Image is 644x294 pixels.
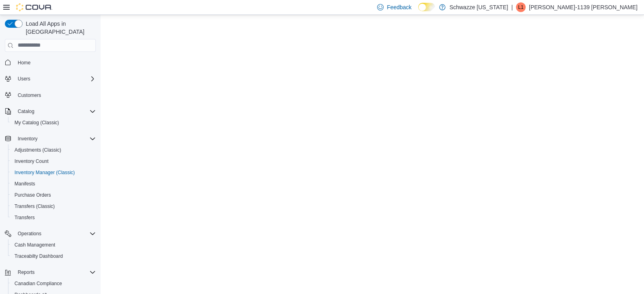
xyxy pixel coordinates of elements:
span: Adjustments (Classic) [14,147,61,153]
a: Inventory Count [11,156,52,166]
span: Manifests [11,179,96,189]
span: Inventory Manager (Classic) [11,168,96,177]
span: Load All Apps in [GEOGRAPHIC_DATA] [23,20,96,36]
span: Customers [18,92,41,99]
button: Catalog [2,106,99,117]
a: Customers [14,90,44,100]
span: Inventory Count [14,158,49,164]
p: [PERSON_NAME]-1139 [PERSON_NAME] [529,2,638,12]
span: Adjustments (Classic) [11,145,96,155]
a: Adjustments (Classic) [11,145,64,155]
button: Transfers (Classic) [8,201,99,212]
span: Manifests [14,181,35,187]
a: Transfers [11,213,38,222]
button: Traceabilty Dashboard [8,251,99,262]
span: Home [18,60,31,66]
span: Customers [14,90,96,100]
button: Home [2,57,99,68]
span: Transfers (Classic) [11,201,96,211]
button: Adjustments (Classic) [8,144,99,156]
button: Purchase Orders [8,189,99,201]
span: Home [14,58,96,68]
span: Reports [14,267,96,277]
button: Reports [14,267,38,277]
button: Customers [2,89,99,101]
span: Traceabilty Dashboard [11,251,96,261]
span: Users [14,74,96,84]
span: My Catalog (Classic) [14,119,59,126]
span: Transfers (Classic) [14,203,55,210]
button: Transfers [8,212,99,223]
button: My Catalog (Classic) [8,117,99,128]
a: Transfers (Classic) [11,201,58,211]
span: Operations [18,230,41,237]
span: Purchase Orders [14,192,51,198]
p: Schwazze [US_STATE] [450,2,508,12]
a: Cash Management [11,240,58,250]
button: Catalog [14,107,37,116]
span: Inventory [14,134,96,144]
span: Reports [18,269,35,275]
a: Purchase Orders [11,190,54,200]
button: Inventory [2,133,99,144]
button: Inventory [14,134,41,144]
a: Canadian Compliance [11,279,65,288]
button: Users [14,74,33,84]
p: | [511,2,513,12]
span: Canadian Compliance [14,280,62,287]
span: Inventory Count [11,156,96,166]
button: Reports [2,267,99,278]
span: Traceabilty Dashboard [14,253,63,259]
button: Operations [2,228,99,239]
button: Inventory Manager (Classic) [8,167,99,178]
span: Inventory [18,136,37,142]
button: Canadian Compliance [8,278,99,289]
span: Cash Management [11,240,96,250]
span: Purchase Orders [11,190,96,200]
span: Feedback [387,3,411,11]
span: Transfers [11,213,96,222]
input: Dark Mode [418,3,435,11]
a: Traceabilty Dashboard [11,251,66,261]
div: Loretta-1139 Chavez [516,2,526,12]
span: Operations [14,229,96,238]
a: Home [14,58,34,68]
span: Dark Mode [418,11,419,12]
button: Operations [14,229,45,238]
span: My Catalog (Classic) [11,118,96,127]
span: Catalog [14,107,96,116]
span: Canadian Compliance [11,279,96,288]
button: Inventory Count [8,156,99,167]
span: Inventory Manager (Classic) [14,169,75,176]
a: My Catalog (Classic) [11,118,62,127]
span: Catalog [18,108,34,115]
span: Transfers [14,214,35,221]
span: Cash Management [14,242,55,248]
span: Users [18,76,30,82]
button: Cash Management [8,239,99,251]
button: Manifests [8,178,99,189]
a: Manifests [11,179,38,189]
img: Cova [16,3,52,11]
span: L1 [518,2,523,12]
button: Users [2,73,99,84]
a: Inventory Manager (Classic) [11,168,78,177]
